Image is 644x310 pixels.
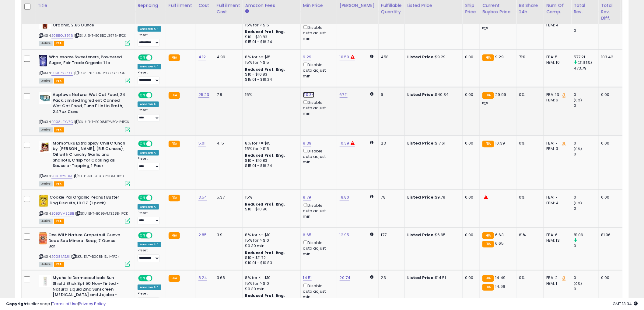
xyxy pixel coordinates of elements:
div: FBA: 7 [546,195,566,200]
div: 15% for > $15 [245,146,296,152]
div: ASIN: [39,54,130,83]
small: FBA [169,92,180,99]
div: FBM: 13 [546,238,566,243]
div: 15% [245,195,296,200]
a: B08BQL3976 [51,33,73,38]
div: Preset: [138,157,161,170]
a: B008JBYV5C [51,119,73,124]
div: Disable auto adjust min [303,239,332,257]
span: | SKU: ENT-B008JBYV5C-24PCK [74,119,129,124]
div: 8% for <= $15 [245,54,296,60]
span: OFF [152,233,161,238]
div: Preset: [138,108,161,122]
b: Reduced Prof. Rng. [245,202,285,207]
div: 4.15 [217,141,238,146]
b: Listed Price: [407,232,435,238]
div: Ship Price [465,2,477,15]
div: Fulfillable Quantity [381,2,402,15]
div: Fulfillment Cost [217,2,240,15]
div: FBM: 6 [546,97,566,103]
div: 3.68 [217,275,238,281]
strong: Copyright [6,301,28,307]
span: OFF [152,141,161,146]
div: 0 [574,103,598,108]
div: $17.61 [407,141,458,146]
div: 103.42 [601,54,615,60]
div: 61% [519,232,539,238]
b: Reduced Prof. Rng. [245,153,285,158]
div: 71% [519,54,539,60]
a: 9.39 [303,140,312,146]
span: ON [139,93,146,98]
div: 473.79 [574,66,598,71]
small: (0%) [574,201,582,206]
div: 8% for <= $10 [245,232,296,238]
div: 458 [381,54,400,60]
div: 0.00 [465,232,475,238]
a: Privacy Policy [79,301,106,307]
img: 51ynKnGkrJL._SL40_.jpg [39,232,47,244]
div: 0% [519,92,539,97]
div: Amazon Fees [245,2,298,9]
span: All listings currently available for purchase on Amazon [39,78,53,83]
div: 7.8 [217,92,238,97]
div: Disable auto adjust min [303,202,332,219]
div: $10 - $11.72 [245,255,296,261]
span: | SKU: ENT-B000YG1ZKY-1PCK [74,70,125,75]
div: $10 - $10.83 [245,72,296,77]
span: 6.63 [495,232,504,238]
div: 577.21 [574,54,598,60]
div: [PERSON_NAME] [340,2,376,9]
span: ON [139,141,146,146]
span: FBA [54,41,64,46]
a: 40.34 [303,92,315,98]
div: $15.01 - $16.24 [245,77,296,82]
small: FBA [482,92,494,99]
div: Total Rev. [574,2,596,15]
div: 15% for > $15 [245,60,296,65]
div: ASIN: [39,17,130,45]
a: 5.01 [198,140,206,146]
small: FBA [482,141,494,147]
a: B0BGVM328B [51,211,74,216]
b: Listed Price: [407,275,435,281]
span: ON [139,195,146,200]
span: 9.29 [495,54,504,60]
div: FBM: 4 [546,22,566,28]
div: FBM: 1 [546,281,566,286]
div: $10.01 - $10.83 [245,261,296,266]
div: $10 - $10.90 [245,207,296,212]
small: (0%) [574,98,582,103]
span: FBA [54,219,64,224]
div: 0 [574,206,598,211]
b: Applaws Natural Wet Cat Food, 24 Pack, Limited Ingredient Canned Wet Cat Food, Tuna Fillet in Bro... [53,92,127,116]
div: $10 - $10.83 [245,35,296,40]
a: 10.39 [340,140,349,146]
a: B09TX2GD4J [51,174,72,179]
div: 8% for <= $10 [245,275,296,281]
a: 25.23 [198,92,209,98]
div: $14.51 [407,275,458,281]
small: FBA [482,241,494,247]
div: 0.00 [465,141,475,146]
a: 9.29 [303,54,312,60]
img: 41aNM43YqRL._SL40_.jpg [39,195,48,207]
a: 3.54 [198,194,207,200]
div: ASIN: [39,141,130,186]
div: 15% for > $10 [245,238,296,243]
span: FBA [54,181,64,186]
div: FBM: 10 [546,60,566,65]
small: FBA [482,275,494,282]
a: 4.12 [198,54,206,60]
b: Reduced Prof. Rng. [245,67,285,72]
div: 5.37 [217,195,238,200]
span: ON [139,233,146,238]
b: Wholesome Sweeteners, Powdered Sugar, Fair Trade Organic, 1 lb [49,54,123,67]
span: FBA [54,78,64,83]
div: Amazon AI * [138,26,161,32]
small: FBA [169,54,180,61]
div: Repricing [138,2,163,9]
div: $9.79 [407,195,458,200]
div: 0.00 [601,141,615,146]
span: | SKU: ENT-B08BQL3976-1PCK [74,33,126,38]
